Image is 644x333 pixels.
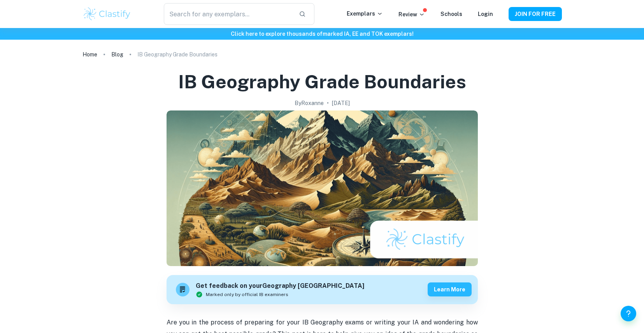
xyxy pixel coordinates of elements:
h2: [DATE] [332,99,350,107]
span: Marked only by official IB examiners [206,291,288,298]
p: • [327,99,329,107]
a: Home [82,49,97,60]
button: Help and Feedback [621,306,636,321]
img: Clastify logo [82,6,132,22]
h2: By Roxanne [295,99,324,107]
a: Login [478,11,493,17]
a: Schools [440,11,462,17]
p: Review [398,10,425,19]
h6: Click here to explore thousands of marked IA, EE and TOK exemplars ! [2,30,642,38]
button: JOIN FOR FREE [509,7,562,21]
p: Exemplars [347,9,383,18]
p: IB Geography Grade Boundaries [137,50,218,59]
button: Learn more [428,282,472,296]
h6: Get feedback on your Geography [GEOGRAPHIC_DATA] [196,281,364,291]
input: Search for any exemplars... [164,3,292,25]
a: Get feedback on yourGeography [GEOGRAPHIC_DATA]Marked only by official IB examinersLearn more [167,275,478,304]
img: IB Geography Grade Boundaries cover image [167,110,478,266]
a: Blog [111,49,123,60]
h1: IB Geography Grade Boundaries [178,69,466,94]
